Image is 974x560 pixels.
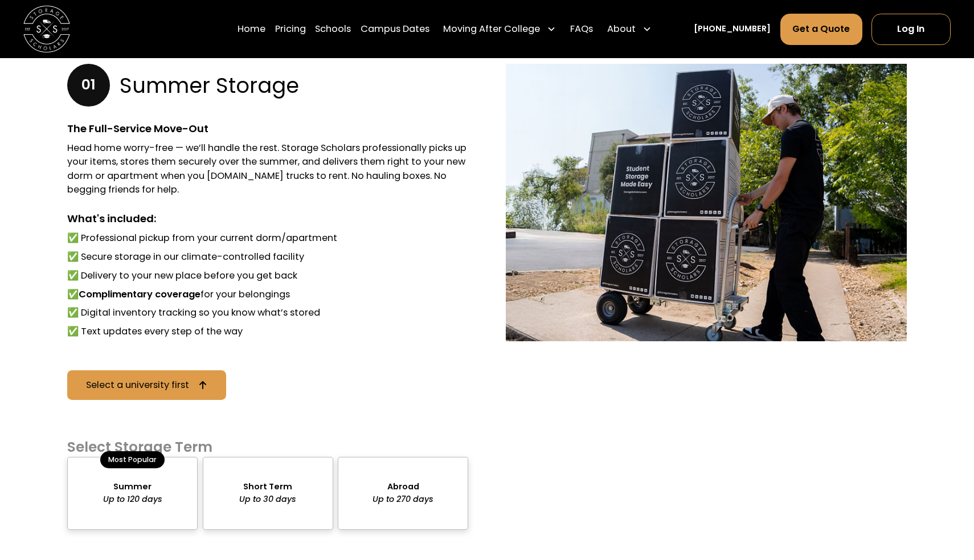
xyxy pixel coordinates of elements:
li: ✅ for your belongings [67,288,468,302]
a: Home [238,13,265,46]
li: ✅ Text updates every step of the way [67,325,468,339]
h4: Select Storage Term [67,438,468,456]
a: Select a university first [67,370,226,400]
a: FAQs [570,13,593,46]
div: The Full-Service Move-Out [67,121,468,137]
img: Storage Scholar [506,64,907,341]
li: ✅ Secure storage in our climate-controlled facility [67,250,468,264]
div: 01 [67,64,110,107]
div: About [607,22,636,36]
a: home [23,6,70,52]
li: ✅ Delivery to your new place before you get back [67,269,468,283]
div: About [603,13,657,46]
div: Moving After College [439,13,561,46]
a: Log In [871,14,951,45]
div: Most Popular [100,451,165,468]
a: Pricing [275,13,306,46]
div: Select a university first [86,381,189,390]
a: Campus Dates [361,13,429,46]
a: Get a Quote [780,14,862,45]
strong: Complimentary coverage [79,288,200,301]
img: Storage Scholars main logo [23,6,70,52]
a: [PHONE_NUMBER] [694,23,771,35]
li: ✅ Professional pickup from your current dorm/apartment [67,231,468,246]
a: Schools [315,13,351,46]
li: ✅ Digital inventory tracking so you know what’s stored [67,306,468,320]
div: Head home worry-free — we’ll handle the rest. Storage Scholars professionally picks up your items... [67,141,468,197]
div: What's included: [67,211,468,227]
h3: Summer Storage [120,73,299,98]
div: Moving After College [443,22,540,36]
